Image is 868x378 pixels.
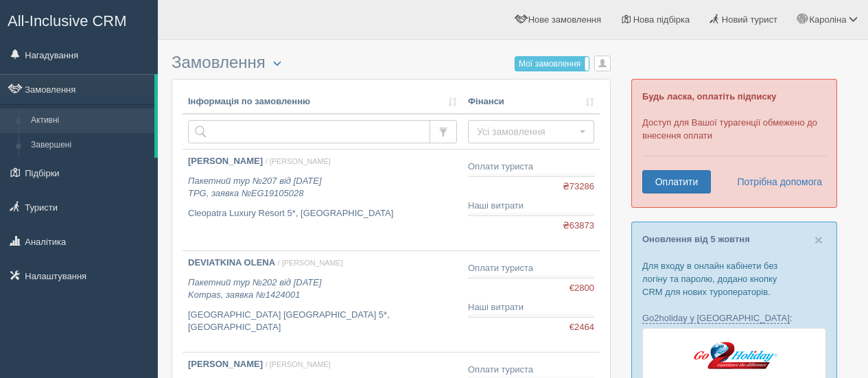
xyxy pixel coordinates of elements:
span: Усі замовлення [477,125,576,139]
p: : [642,311,826,324]
p: Для входу в онлайн кабінети без логіну та паролю, додано кнопку CRM для нових туроператорів. [642,259,826,298]
b: [PERSON_NAME] [188,156,263,166]
p: Cleopatra Luxury Resort 5*, [GEOGRAPHIC_DATA] [188,207,457,220]
a: Фінанси [468,95,594,108]
div: Наші витрати [468,200,594,213]
span: €2464 [570,321,594,334]
div: Оплати туриста [468,364,594,377]
a: Активні [25,108,154,133]
div: Наші витрати [468,301,594,314]
i: Пакетний тур №202 від [DATE] Kompas, заявка №1424001 [188,277,322,300]
span: Новий турист [722,14,777,25]
a: [PERSON_NAME] / [PERSON_NAME] Пакетний тур №207 від [DATE]TPG, заявка №EG19105028 Cleopatra Luxur... [183,150,462,250]
span: ₴73286 [563,180,594,193]
div: Оплати туриста [468,161,594,174]
h3: Замовлення [172,54,611,72]
a: DEVIATKINA OLENA / [PERSON_NAME] Пакетний тур №202 від [DATE]Kompas, заявка №1424001 [GEOGRAPHIC_... [183,251,462,352]
span: Нова підбірка [633,14,690,25]
div: Доступ для Вашої турагенції обмежено до внесення оплати [631,79,837,208]
span: €2800 [570,282,594,295]
label: Мої замовлення [515,57,589,71]
span: / [PERSON_NAME] [278,259,343,267]
button: Close [814,233,823,247]
span: All-Inclusive CRM [8,12,127,29]
input: Пошук за номером замовлення, ПІБ або паспортом туриста [188,120,430,143]
span: ₴63873 [563,220,594,233]
b: DEVIATKINA OLENA [188,257,275,268]
a: Оновлення від 5 жовтня [642,234,750,244]
a: Потрібна допомога [728,170,823,193]
span: / [PERSON_NAME] [266,360,331,368]
p: [GEOGRAPHIC_DATA] [GEOGRAPHIC_DATA] 5*, [GEOGRAPHIC_DATA] [188,309,457,334]
a: Інформація по замовленню [188,95,457,108]
div: Оплати туриста [468,262,594,275]
span: × [814,232,823,248]
span: Нове замовлення [528,14,601,25]
a: Оплатити [642,170,711,193]
b: Будь ласка, оплатіть підписку [642,91,776,102]
a: Go2holiday у [GEOGRAPHIC_DATA] [642,313,790,324]
b: [PERSON_NAME] [188,359,263,369]
span: / [PERSON_NAME] [266,157,331,165]
button: Усі замовлення [468,120,594,143]
span: Кароліна [810,14,847,25]
i: Пакетний тур №207 від [DATE] TPG, заявка №EG19105028 [188,176,322,199]
a: Завершені [25,133,154,158]
a: All-Inclusive CRM [1,1,157,38]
